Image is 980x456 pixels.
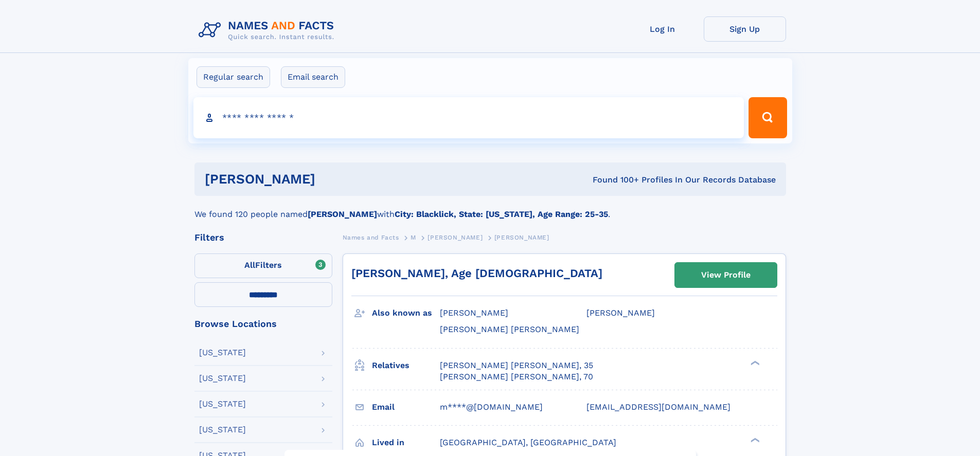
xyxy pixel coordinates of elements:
div: We found 120 people named with . [194,196,786,221]
div: Found 100+ Profiles In Our Records Database [454,174,776,186]
h3: Relatives [372,357,440,374]
label: Filters [194,253,332,278]
a: M [411,231,416,244]
a: Sign Up [704,16,786,42]
h3: Email [372,398,440,416]
div: ❯ [748,359,760,366]
span: [GEOGRAPHIC_DATA], [GEOGRAPHIC_DATA] [440,437,616,447]
a: [PERSON_NAME] [PERSON_NAME], 70 [440,371,593,382]
label: Email search [281,66,345,88]
button: Search Button [749,97,787,138]
span: [PERSON_NAME] [427,234,483,241]
b: [PERSON_NAME] [308,209,377,219]
a: [PERSON_NAME] [427,231,483,244]
a: [PERSON_NAME] [PERSON_NAME], 35 [440,360,593,371]
span: [EMAIL_ADDRESS][DOMAIN_NAME] [586,402,730,412]
div: [US_STATE] [199,400,246,408]
h3: Lived in [372,434,440,451]
a: Names and Facts [343,231,399,244]
span: All [244,260,255,270]
a: View Profile [675,263,777,287]
input: search input [193,97,744,138]
span: [PERSON_NAME] [586,308,655,318]
label: Regular search [197,66,270,88]
a: Log In [621,16,704,42]
div: ❯ [748,436,760,443]
a: [PERSON_NAME], Age [DEMOGRAPHIC_DATA] [351,267,602,280]
img: Logo Names and Facts [194,16,343,44]
b: City: Blacklick, State: [US_STATE], Age Range: 25-35 [395,209,608,219]
div: [US_STATE] [199,349,246,357]
span: M [411,234,416,241]
span: [PERSON_NAME] [494,234,549,241]
span: [PERSON_NAME] [440,308,508,318]
div: Browse Locations [194,319,332,329]
div: [US_STATE] [199,426,246,434]
h3: Also known as [372,304,440,322]
h1: [PERSON_NAME] [205,173,454,186]
span: [PERSON_NAME] [PERSON_NAME] [440,324,579,334]
div: View Profile [701,263,751,287]
div: [US_STATE] [199,374,246,382]
div: Filters [194,233,332,242]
